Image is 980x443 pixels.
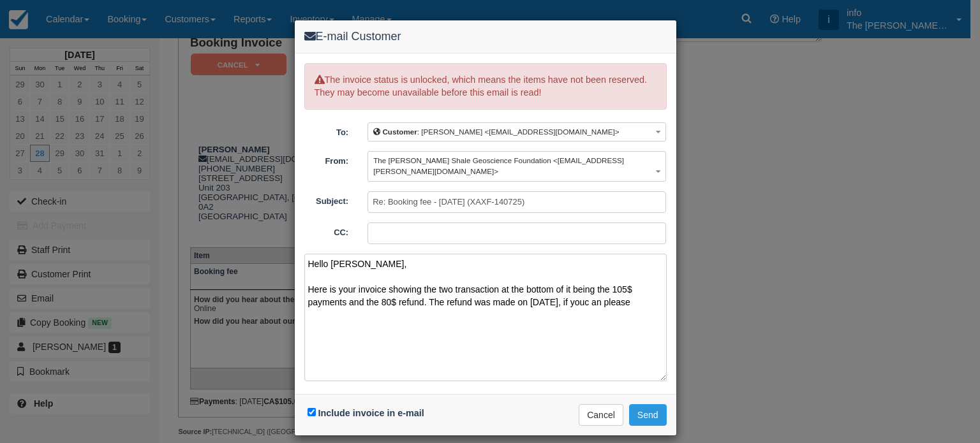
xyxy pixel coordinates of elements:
label: CC: [295,222,359,239]
label: Include invoice in e-mail [318,408,424,418]
button: Cancel [579,404,623,426]
button: Send [629,404,667,426]
button: The [PERSON_NAME] Shale Geoscience Foundation <[EMAIL_ADDRESS][PERSON_NAME][DOMAIN_NAME]> [367,151,666,181]
b: Customer [382,127,417,136]
span: The [PERSON_NAME] Shale Geoscience Foundation <[EMAIL_ADDRESS][PERSON_NAME][DOMAIN_NAME]> [373,156,624,175]
label: From: [295,151,359,168]
h4: E-mail Customer [304,30,667,43]
button: Customer: [PERSON_NAME] <[EMAIL_ADDRESS][DOMAIN_NAME]> [367,122,666,142]
label: Subject: [295,191,359,208]
span: : [PERSON_NAME] <[EMAIL_ADDRESS][DOMAIN_NAME]> [373,127,619,136]
label: To: [295,122,359,139]
p: The invoice status is unlocked, which means the items have not been reserved. They may become una... [304,63,667,110]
